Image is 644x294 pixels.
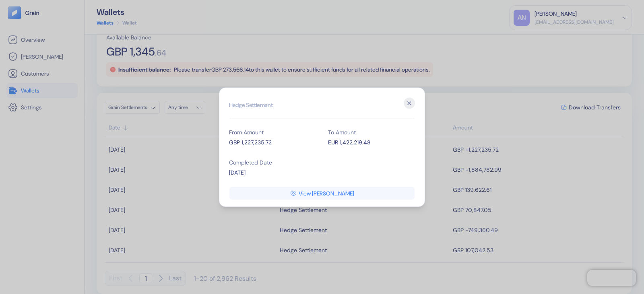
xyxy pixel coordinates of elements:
[229,159,316,165] div: Completed Date
[328,129,415,135] div: To Amount
[229,138,316,146] div: GBP 1,227,235.72
[229,168,316,177] div: [DATE]
[229,129,316,135] div: From Amount
[229,97,415,119] h2: Hedge Settlement
[229,187,415,199] button: View [PERSON_NAME]
[299,190,354,196] span: View [PERSON_NAME]
[328,138,415,146] div: EUR 1,422,219.48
